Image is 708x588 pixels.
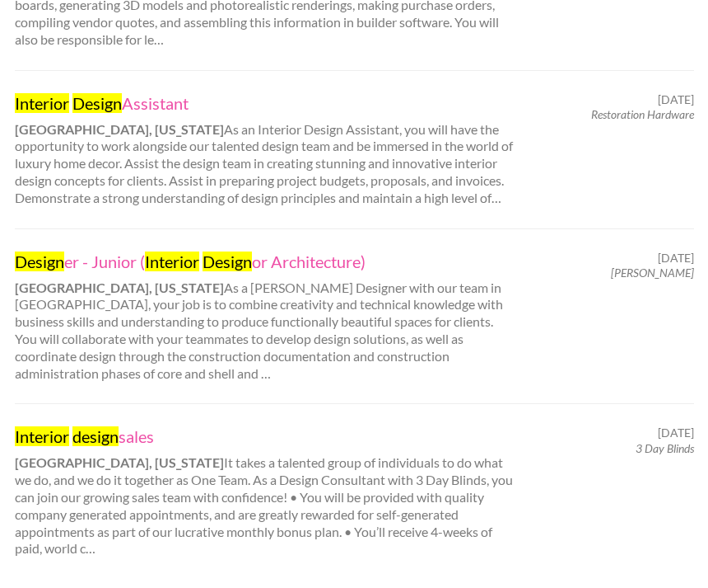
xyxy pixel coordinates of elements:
a: Interior DesignAssistant [15,92,517,114]
mark: Interior [15,93,69,113]
a: Designer - Junior (Interior Designor Architecture) [15,251,517,272]
em: 3 Day Blinds [636,441,694,455]
strong: [GEOGRAPHIC_DATA], [US_STATE] [15,280,224,295]
mark: Interior [145,252,199,271]
em: [PERSON_NAME] [611,266,694,280]
span: [DATE] [658,251,694,266]
mark: design [72,426,119,446]
em: Restoration Hardware [591,107,694,121]
mark: Design [72,93,122,113]
strong: [GEOGRAPHIC_DATA], [US_STATE] [15,121,224,137]
mark: Design [15,252,64,271]
span: [DATE] [658,426,694,440]
mark: Interior [15,426,69,446]
mark: Design [203,252,252,271]
span: [DATE] [658,92,694,107]
strong: [GEOGRAPHIC_DATA], [US_STATE] [15,454,224,470]
a: Interior designsales [15,426,517,447]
